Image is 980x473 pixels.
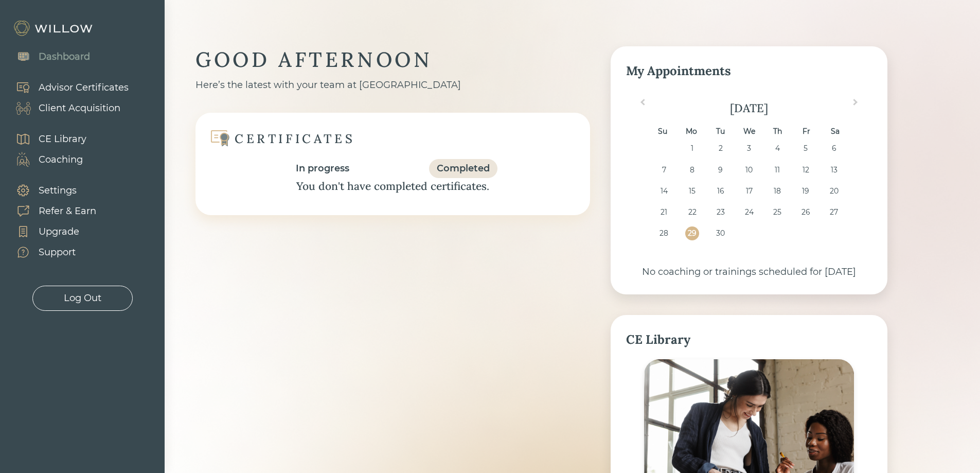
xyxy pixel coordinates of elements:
div: Choose Sunday, September 28th, 2025 [657,226,671,240]
div: Choose Tuesday, September 16th, 2025 [714,184,727,198]
div: Coaching [39,153,83,167]
a: Refer & Earn [5,201,96,221]
div: Choose Sunday, September 7th, 2025 [657,163,671,177]
div: CE Library [626,330,872,349]
a: CE Library [5,129,86,149]
div: Choose Friday, September 12th, 2025 [799,163,813,177]
div: We [742,125,756,138]
div: Choose Saturday, September 13th, 2025 [827,163,841,177]
img: Willow [13,20,95,37]
div: Choose Monday, September 22nd, 2025 [685,205,699,219]
div: You don't have completed certificates. [216,178,569,195]
div: Mo [685,125,699,138]
div: Fr [799,125,813,138]
div: Upgrade [39,225,79,239]
div: Choose Sunday, September 14th, 2025 [657,184,671,198]
a: Advisor Certificates [5,77,129,98]
a: Upgrade [5,221,96,242]
div: Th [771,125,785,138]
div: Choose Tuesday, September 30th, 2025 [714,226,727,240]
div: Choose Wednesday, September 17th, 2025 [742,184,756,198]
div: Sa [828,125,842,138]
div: Tu [714,125,727,138]
div: No coaching or trainings scheduled for [DATE] [626,265,872,279]
div: Settings [39,184,77,198]
a: Dashboard [5,46,90,67]
div: Dashboard [39,50,90,64]
div: Choose Monday, September 1st, 2025 [685,142,699,155]
div: Completed [437,162,490,176]
div: Advisor Certificates [39,81,129,95]
div: Choose Saturday, September 20th, 2025 [827,184,841,198]
div: Log Out [64,291,101,305]
div: Choose Thursday, September 18th, 2025 [771,184,785,198]
div: Choose Saturday, September 27th, 2025 [827,205,841,219]
div: CE Library [39,132,86,146]
div: month 2025-09 [629,142,868,248]
div: Choose Friday, September 26th, 2025 [799,205,813,219]
div: Choose Saturday, September 6th, 2025 [827,142,841,155]
div: Su [656,125,670,138]
div: GOOD AFTERNOON [195,46,590,73]
div: Support [39,246,76,259]
div: Choose Wednesday, September 3rd, 2025 [742,142,756,155]
div: Choose Friday, September 5th, 2025 [799,142,813,155]
div: Choose Monday, September 8th, 2025 [685,163,699,177]
div: Choose Tuesday, September 23rd, 2025 [714,205,727,219]
div: Choose Wednesday, September 10th, 2025 [742,163,756,177]
div: Choose Friday, September 19th, 2025 [799,184,813,198]
div: Choose Monday, September 15th, 2025 [685,184,699,198]
div: In progress [296,162,349,176]
div: Choose Thursday, September 11th, 2025 [771,163,785,177]
a: Coaching [5,149,86,170]
div: Client Acquisition [39,101,120,115]
a: Settings [5,180,96,201]
div: Choose Tuesday, September 9th, 2025 [714,163,727,177]
div: Choose Thursday, September 4th, 2025 [771,142,785,155]
div: Here’s the latest with your team at [GEOGRAPHIC_DATA] [195,78,590,92]
div: Choose Thursday, September 25th, 2025 [771,205,785,219]
div: Refer & Earn [39,204,96,218]
div: Choose Monday, September 29th, 2025 [685,226,699,240]
button: Previous Month [633,97,650,113]
button: Next Month [848,97,865,113]
div: Choose Wednesday, September 24th, 2025 [742,205,756,219]
div: CERTIFICATES [235,131,355,147]
div: My Appointments [626,62,872,80]
div: Choose Tuesday, September 2nd, 2025 [714,142,727,155]
div: [DATE] [626,100,872,117]
div: Choose Sunday, September 21st, 2025 [657,205,671,219]
a: Client Acquisition [5,98,129,118]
